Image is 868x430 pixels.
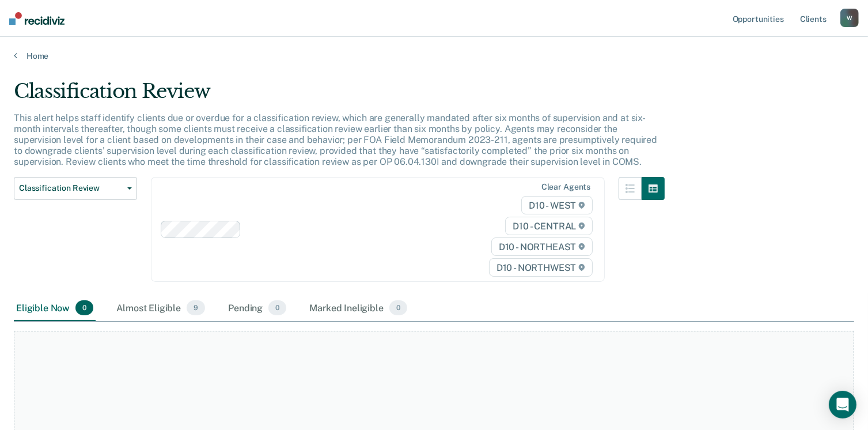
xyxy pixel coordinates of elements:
[19,183,123,193] span: Classification Review
[75,300,93,315] span: 0
[14,80,665,112] div: Classification Review
[307,296,410,321] div: Marked Ineligible0
[9,12,65,25] img: Recidiviz
[505,217,593,235] span: D10 - CENTRAL
[187,300,205,315] span: 9
[114,296,207,321] div: Almost Eligible9
[840,9,859,27] button: W
[541,182,590,192] div: Clear agents
[14,177,137,200] button: Classification Review
[829,391,856,418] div: Open Intercom Messenger
[14,296,96,321] div: Eligible Now0
[226,296,289,321] div: Pending0
[14,112,657,168] p: This alert helps staff identify clients due or overdue for a classification review, which are gen...
[521,196,593,214] span: D10 - WEST
[14,51,854,61] a: Home
[489,258,593,277] span: D10 - NORTHWEST
[389,300,407,315] span: 0
[268,300,286,315] span: 0
[491,237,593,256] span: D10 - NORTHEAST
